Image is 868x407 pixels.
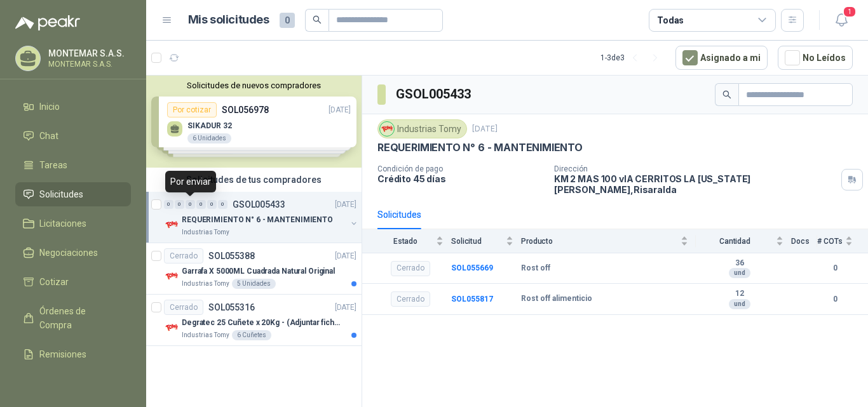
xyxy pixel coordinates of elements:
[335,302,356,314] p: [DATE]
[39,187,83,201] span: Solicitudes
[391,291,430,307] div: Cerrado
[196,200,206,209] div: 0
[817,293,853,305] b: 0
[182,227,229,237] p: Industrias Tomy
[164,200,173,209] div: 0
[791,229,817,253] th: Docs
[817,229,868,253] th: # COTs
[391,261,430,276] div: Cerrado
[232,330,271,340] div: 6 Cuñetes
[521,237,678,246] span: Producto
[817,237,843,246] span: # COTs
[207,200,217,209] div: 0
[15,342,131,366] a: Remisiones
[39,347,86,361] span: Remisiones
[521,264,550,274] b: Rost off
[335,199,356,211] p: [DATE]
[15,15,80,30] img: Logo peakr
[39,217,86,230] span: Licitaciones
[15,270,131,294] a: Cotizar
[146,295,362,346] a: CerradoSOL055316[DATE] Company LogoDegratec 25 Cuñete x 20Kg - (Adjuntar ficha técnica)Industrias...
[451,264,493,272] a: SOL055669
[696,237,773,246] span: Cantidad
[186,200,195,209] div: 0
[451,229,521,253] th: Solicitud
[164,248,203,264] div: Cerrado
[335,250,356,262] p: [DATE]
[657,13,684,27] div: Todas
[182,330,229,340] p: Industrias Tomy
[218,200,227,209] div: 0
[208,303,255,312] p: SOL055316
[146,76,362,168] div: Solicitudes de nuevos compradoresPor cotizarSOL056978[DATE] SIKADUR 326 UnidadesPor cotizarSOL056...
[377,208,421,222] div: Solicitudes
[696,289,783,299] b: 12
[15,211,131,236] a: Licitaciones
[15,299,131,337] a: Órdenes de Compra
[280,13,295,28] span: 0
[600,48,665,68] div: 1 - 3 de 3
[39,246,98,260] span: Negociaciones
[380,122,394,136] img: Company Logo
[164,269,179,284] img: Company Logo
[830,9,853,32] button: 1
[146,243,362,295] a: CerradoSOL055388[DATE] Company LogoGarrafa X 5000ML Cuadrada Natural OriginalIndustrias Tomy5 Uni...
[233,200,285,209] p: GSOL005433
[451,295,493,304] a: SOL055817
[165,171,216,192] div: Por enviar
[696,229,791,253] th: Cantidad
[313,15,322,24] span: search
[778,46,853,70] button: No Leídos
[554,173,836,195] p: KM 2 MAS 100 vIA CERRITOS LA [US_STATE] [PERSON_NAME] , Risaralda
[39,158,67,172] span: Tareas
[146,168,362,192] div: Solicitudes de tus compradores
[521,229,696,253] th: Producto
[164,217,179,232] img: Company Logo
[377,119,467,138] div: Industrias Tomy
[151,81,356,90] button: Solicitudes de nuevos compradores
[39,304,119,332] span: Órdenes de Compra
[377,173,544,184] p: Crédito 45 días
[232,279,276,289] div: 5 Unidades
[722,90,731,99] span: search
[729,268,750,278] div: und
[472,123,498,135] p: [DATE]
[377,164,544,173] p: Condición de pago
[48,49,128,58] p: MONTEMAR S.A.S.
[817,262,853,274] b: 0
[182,317,340,329] p: Degratec 25 Cuñete x 20Kg - (Adjuntar ficha técnica)
[15,95,131,119] a: Inicio
[675,46,768,70] button: Asignado a mi
[164,300,203,315] div: Cerrado
[182,214,333,226] p: REQUERIMIENTO N° 6 - MANTENIMIENTO
[396,84,473,104] h3: GSOL005433
[362,229,451,253] th: Estado
[15,182,131,206] a: Solicitudes
[39,129,58,143] span: Chat
[451,237,503,246] span: Solicitud
[15,371,131,396] a: Configuración
[175,200,184,209] div: 0
[696,258,783,269] b: 36
[48,60,128,68] p: MONTEMAR S.A.S.
[15,124,131,148] a: Chat
[182,279,229,289] p: Industrias Tomy
[843,6,857,18] span: 1
[15,241,131,265] a: Negociaciones
[208,251,255,260] p: SOL055388
[377,141,583,154] p: REQUERIMIENTO N° 6 - MANTENIMIENTO
[188,11,269,29] h1: Mis solicitudes
[39,275,69,289] span: Cotizar
[182,265,335,277] p: Garrafa X 5000ML Cuadrada Natural Original
[164,197,359,237] a: 0 0 0 0 0 0 GSOL005433[DATE] Company LogoREQUERIMIENTO N° 6 - MANTENIMIENTOIndustrias Tomy
[377,237,433,246] span: Estado
[554,164,836,173] p: Dirección
[15,153,131,177] a: Tareas
[521,294,592,304] b: Rost off alimenticio
[39,100,60,114] span: Inicio
[164,320,179,335] img: Company Logo
[729,299,750,309] div: und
